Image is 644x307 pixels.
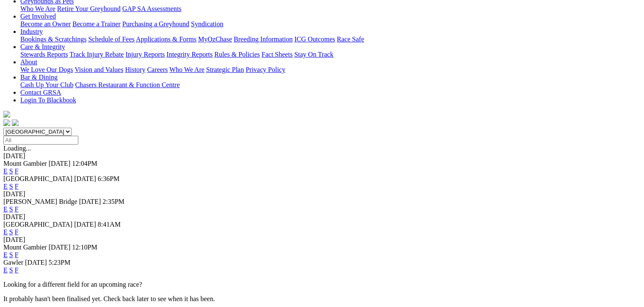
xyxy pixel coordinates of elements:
a: Strategic Plan [206,66,244,73]
a: We Love Our Dogs [20,66,73,73]
span: 6:36PM [98,175,120,182]
a: Industry [20,28,43,35]
a: Track Injury Rebate [69,51,124,58]
a: MyOzChase [198,36,232,43]
a: Breeding Information [234,36,293,43]
img: facebook.svg [3,119,10,126]
a: S [9,183,13,190]
a: Integrity Reports [166,51,213,58]
div: [DATE] [3,190,641,198]
a: Chasers Restaurant & Function Centre [75,81,180,88]
a: F [15,206,19,213]
span: Mount Gambier [3,244,47,251]
a: S [9,206,13,213]
input: Select date [3,136,78,145]
a: F [15,251,19,258]
span: 2:35PM [102,198,124,205]
a: Become a Trainer [72,20,121,27]
div: [DATE] [3,213,641,221]
a: ICG Outcomes [294,36,335,43]
span: [DATE] [49,244,71,251]
a: E [3,266,8,274]
a: Privacy Policy [246,66,285,73]
span: Gawler [3,259,23,266]
a: Injury Reports [125,51,165,58]
a: S [9,167,13,175]
span: [GEOGRAPHIC_DATA] [3,175,72,182]
a: Vision and Values [75,66,123,73]
a: S [9,266,13,274]
span: [PERSON_NAME] Bridge [3,198,77,205]
a: Stay On Track [294,51,333,58]
a: Applications & Forms [136,36,196,43]
span: [GEOGRAPHIC_DATA] [3,221,72,228]
a: About [20,58,37,66]
a: Purchasing a Greyhound [122,20,189,27]
a: Become an Owner [20,20,71,27]
a: Stewards Reports [20,51,68,58]
a: F [15,167,19,175]
a: Cash Up Your Club [20,81,73,88]
img: logo-grsa-white.png [3,111,10,118]
a: Race Safe [337,36,364,43]
a: E [3,206,8,213]
a: Bar & Dining [20,74,58,81]
span: [DATE] [25,259,47,266]
span: 12:04PM [72,160,97,167]
a: Careers [147,66,168,73]
a: GAP SA Assessments [122,5,182,12]
a: F [15,228,19,236]
a: E [3,183,8,190]
span: Loading... [3,145,31,152]
partial: It probably hasn't been finalised yet. Check back later to see when it has been. [3,295,215,302]
a: Fact Sheets [262,51,293,58]
div: Greyhounds as Pets [20,5,641,13]
a: F [15,183,19,190]
span: 5:23PM [49,259,71,266]
a: S [9,251,13,258]
a: E [3,228,8,236]
a: Care & Integrity [20,43,65,50]
span: Mount Gambier [3,160,47,167]
a: Bookings & Scratchings [20,36,86,43]
span: [DATE] [49,160,71,167]
a: S [9,228,13,236]
a: E [3,251,8,258]
a: Get Involved [20,13,56,20]
a: Rules & Policies [214,51,260,58]
div: [DATE] [3,236,641,244]
p: Looking for a different field for an upcoming race? [3,281,641,288]
span: [DATE] [74,175,96,182]
a: Who We Are [169,66,205,73]
a: History [125,66,145,73]
span: [DATE] [74,221,96,228]
div: Bar & Dining [20,81,641,89]
div: [DATE] [3,152,641,160]
a: Who We Are [20,5,55,12]
div: Get Involved [20,20,641,28]
div: Care & Integrity [20,51,641,58]
a: Login To Blackbook [20,96,76,104]
a: F [15,266,19,274]
div: About [20,66,641,74]
span: [DATE] [79,198,101,205]
a: Syndication [191,20,223,27]
a: Retire Your Greyhound [57,5,121,12]
a: E [3,167,8,175]
span: 12:10PM [72,244,97,251]
span: 8:41AM [98,221,121,228]
div: Industry [20,36,641,43]
a: Contact GRSA [20,89,61,96]
a: Schedule of Fees [88,36,134,43]
img: twitter.svg [12,119,19,126]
